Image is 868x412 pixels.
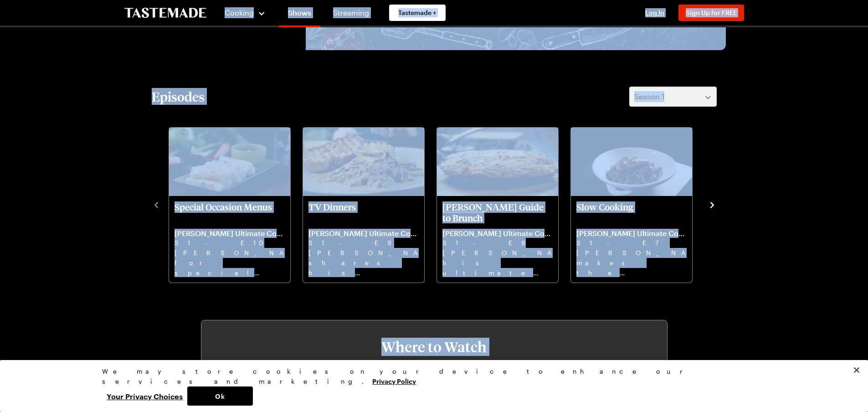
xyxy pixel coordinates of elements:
button: Ok [187,386,253,406]
button: Your Privacy Choices [102,386,187,406]
div: We may store cookies on your device to enhance our services and marketing. [102,366,758,386]
button: Close [847,360,867,380]
a: More information about your privacy, opens in a new tab [372,376,416,385]
div: Privacy [102,366,758,406]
